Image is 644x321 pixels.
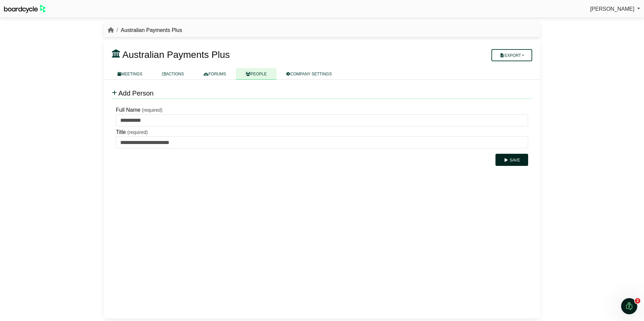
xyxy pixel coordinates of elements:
[635,298,640,304] span: 2
[108,26,182,35] nav: breadcrumb
[495,154,528,166] button: Save
[152,68,194,80] a: ACTIONS
[114,26,182,35] li: Australian Payments Plus
[491,49,532,61] button: Export
[116,128,126,137] label: Title
[118,90,154,97] span: Add Person
[116,106,140,114] label: Full Name
[194,68,236,80] a: FORUMS
[127,130,148,135] small: (required)
[108,68,152,80] a: MEETINGS
[236,68,277,80] a: PEOPLE
[122,49,230,60] span: Australian Payments Plus
[142,107,162,113] small: (required)
[621,298,637,314] iframe: Intercom live chat
[277,68,342,80] a: COMPANY SETTINGS
[590,6,635,12] span: [PERSON_NAME]
[4,5,46,13] img: BoardcycleBlackGreen-aaafeed430059cb809a45853b8cf6d952af9d84e6e89e1f1685b34bfd5cb7d64.svg
[590,5,640,13] a: [PERSON_NAME]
